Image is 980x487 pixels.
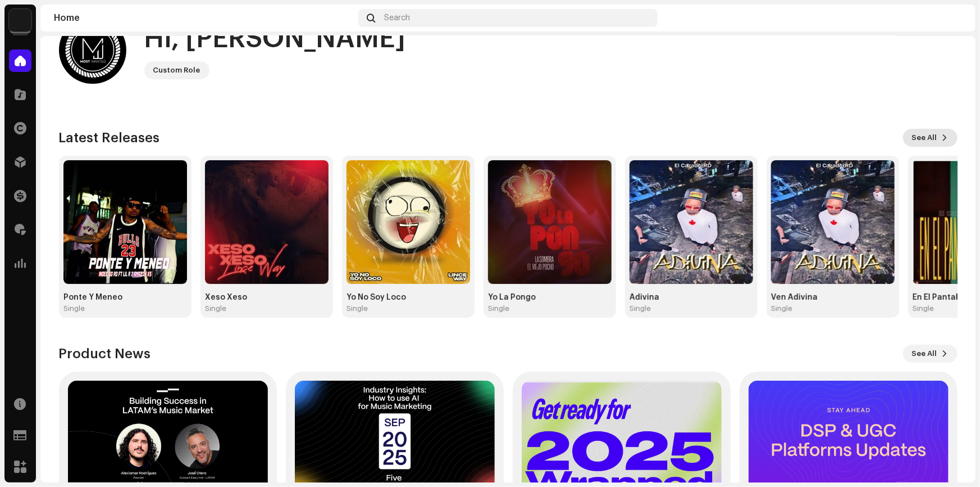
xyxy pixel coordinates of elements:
[59,345,151,363] h3: Product News
[59,129,160,147] h3: Latest Releases
[912,127,937,149] span: See All
[59,16,126,84] img: 44baa359-e5fb-470a-8f2c-ea01345deccd
[771,293,895,302] div: Ven Adivina
[903,129,958,147] button: See All
[771,304,792,313] div: Single
[63,304,85,313] div: Single
[54,13,354,22] div: Home
[944,9,962,27] img: 44baa359-e5fb-470a-8f2c-ea01345deccd
[385,13,411,22] span: Search
[63,293,187,302] div: Ponte Y Meneo
[153,64,200,77] div: Custom Role
[903,345,958,363] button: See All
[771,160,895,284] img: ec9dd0cb-187f-4703-a7ef-a943cfad300e
[488,160,612,284] img: c0fa6815-d107-4093-b946-52a21b143f18
[205,304,226,313] div: Single
[63,160,187,284] img: deaa2495-821d-41e0-abc7-90bdbcb122b1
[630,304,651,313] div: Single
[630,293,753,302] div: Adivina
[9,9,31,31] img: 3f8b1ee6-8fa8-4d5b-9023-37de06d8e731
[913,304,934,313] div: Single
[205,293,329,302] div: Xeso Xeso
[488,304,509,313] div: Single
[205,160,329,284] img: e85761e1-f646-424b-9ebb-6825445cce96
[347,160,470,284] img: ab95a7f1-3b9c-4f41-9799-36848c90ffa9
[912,342,937,365] span: See All
[347,293,470,302] div: Yo No Soy Loco
[488,293,612,302] div: Yo La Pongo
[630,160,753,284] img: 0595013e-9395-4868-921a-95338edd5134
[144,21,406,57] div: Hi, [PERSON_NAME]
[347,304,368,313] div: Single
